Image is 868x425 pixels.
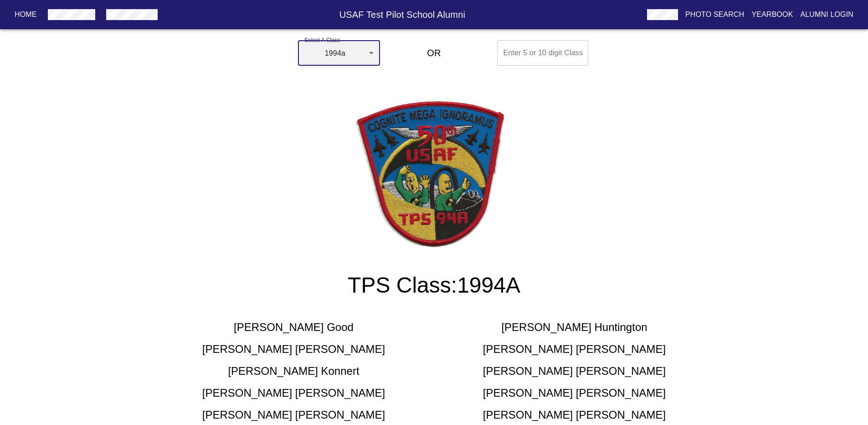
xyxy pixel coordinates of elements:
[682,6,748,23] button: Photo Search
[350,91,519,256] img: 1994a
[483,386,666,400] h5: [PERSON_NAME] [PERSON_NAME]
[797,6,858,23] button: Alumni Login
[202,342,385,357] h5: [PERSON_NAME] [PERSON_NAME]
[202,408,385,422] h5: [PERSON_NAME] [PERSON_NAME]
[202,386,385,400] h5: [PERSON_NAME] [PERSON_NAME]
[483,408,666,422] h5: [PERSON_NAME] [PERSON_NAME]
[15,9,37,20] p: Home
[298,40,380,66] div: 1994a
[483,342,666,357] h5: [PERSON_NAME] [PERSON_NAME]
[11,6,41,23] button: Home
[154,273,715,298] h3: TPS Class: 1994A
[751,9,793,20] p: Yearbook
[427,46,441,60] h6: OR
[501,320,647,335] h5: [PERSON_NAME] Huntington
[483,364,666,378] h5: [PERSON_NAME] [PERSON_NAME]
[748,6,796,23] button: Yearbook
[234,320,354,335] h5: [PERSON_NAME] Good
[228,364,359,378] h5: [PERSON_NAME] Konnert
[801,9,854,20] p: Alumni Login
[161,7,643,22] h6: USAF Test Pilot School Alumni
[685,9,745,20] p: Photo Search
